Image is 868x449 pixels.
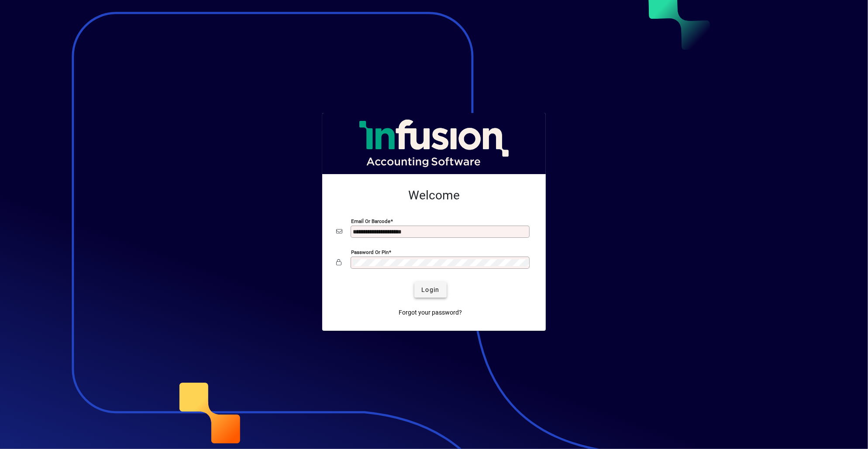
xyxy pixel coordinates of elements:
[351,218,390,224] mat-label: Email or Barcode
[399,308,462,317] span: Forgot your password?
[414,282,446,298] button: Login
[421,285,439,295] span: Login
[396,305,466,320] a: Forgot your password?
[351,249,389,255] mat-label: Password or Pin
[336,188,532,203] h2: Welcome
